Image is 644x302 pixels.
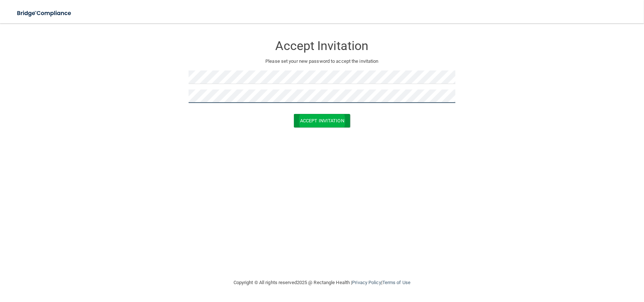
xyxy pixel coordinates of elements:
a: Privacy Policy [352,280,381,285]
h3: Accept Invitation [189,39,455,53]
a: Terms of Use [382,280,410,285]
p: Please set your new password to accept the invitation [194,57,450,66]
div: Copyright © All rights reserved 2025 @ Rectangle Health | | [189,271,455,294]
button: Accept Invitation [294,114,350,127]
img: bridge_compliance_login_screen.278c3ca4.svg [11,6,78,21]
